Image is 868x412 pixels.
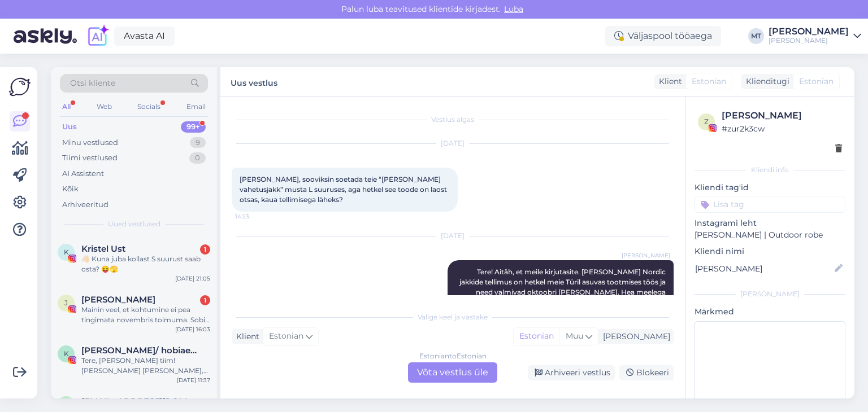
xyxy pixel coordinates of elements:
div: Minu vestlused [62,137,118,148]
div: Socials [135,99,163,114]
div: [DATE] 16:03 [175,325,210,334]
div: Klient [232,331,259,343]
span: Tere! Aitäh, et meile kirjutasite. [PERSON_NAME] Nordic jakkide tellimus on hetkel meie Türil asu... [459,268,667,357]
div: [DATE] 21:05 [175,274,210,283]
span: [PERSON_NAME] [622,251,670,260]
div: [PERSON_NAME] [769,27,849,36]
div: [DATE] [232,138,674,148]
div: [PERSON_NAME] [769,36,849,45]
div: Arhiveeritud [62,199,108,211]
div: [DATE] 11:37 [177,376,210,384]
span: Luba [501,4,527,14]
div: Uus [62,121,77,133]
div: Klient [654,76,682,87]
div: Blokeeri [619,365,674,380]
p: Instagrami leht [695,217,845,229]
div: Email [184,99,208,114]
span: K [64,349,69,358]
span: 14:23 [235,212,277,221]
img: explore-ai [86,24,110,48]
span: K [64,248,69,256]
span: Joona Kalamägi [81,295,155,305]
a: Avasta AI [114,27,175,46]
label: Uus vestlus [231,74,277,89]
span: J [64,299,68,307]
div: Väljaspool tööaega [605,26,721,46]
a: [PERSON_NAME][PERSON_NAME] [769,27,861,45]
div: 9 [190,137,206,148]
div: # zur2k3cw [722,122,842,135]
div: Estonian [514,328,559,345]
div: Klienditugi [741,76,789,87]
div: [PERSON_NAME] [598,331,670,343]
span: Muu [566,331,583,341]
p: Kliendi tag'id [695,182,845,194]
span: Kristel Ust [81,244,125,254]
div: Web [94,99,114,114]
span: z [704,117,709,126]
span: Estonian [692,76,726,87]
div: Tere, [PERSON_NAME] tiim! [PERSON_NAME] [PERSON_NAME], sisulooja lehega [PERSON_NAME], [PERSON_NA... [81,356,210,376]
div: Vestlus algas [232,115,674,125]
span: Estonian [799,76,834,87]
div: Võta vestlus üle [408,362,497,383]
div: 0 [189,152,206,164]
span: Otsi kliente [70,77,115,89]
div: 99+ [181,121,206,133]
p: Kliendi nimi [695,246,845,257]
div: Arhiveeri vestlus [528,365,615,380]
div: All [60,99,73,114]
span: Kairet Pintman/ hobiaednik🌺 [81,345,199,356]
span: katri.karvanen.kk@gmail.com [81,396,199,406]
p: Märkmed [695,306,845,318]
div: 👋🏻 Kuna juba kollast S suurust saab osta? 😝🫣 [81,254,210,274]
input: Lisa nimi [695,262,832,275]
div: Tiimi vestlused [62,152,118,164]
span: Estonian [269,330,303,343]
div: Kõik [62,183,79,195]
span: Uued vestlused [108,219,160,229]
div: [PERSON_NAME] [722,109,842,122]
span: [PERSON_NAME], sooviksin soetada teie “[PERSON_NAME] vahetusjakk” musta L suuruses, aga hetkel se... [240,175,449,204]
div: Kliendi info [695,165,845,175]
input: Lisa tag [695,196,845,213]
div: [PERSON_NAME] [695,289,845,299]
p: [PERSON_NAME] | Outdoor robe [695,229,845,241]
div: Estonian to Estonian [419,351,487,361]
div: Valige keel ja vastake [232,312,674,322]
div: MT [748,28,764,44]
div: [DATE] [232,231,674,241]
div: Mainin veel, et kohtumine ei pea tingimata novembris toimuma. Sobib hästi ka oktoobris, kuid hilj... [81,305,210,325]
img: Askly Logo [9,76,31,98]
div: AI Assistent [62,168,104,179]
div: 1 [200,244,210,255]
div: 1 [200,295,210,305]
